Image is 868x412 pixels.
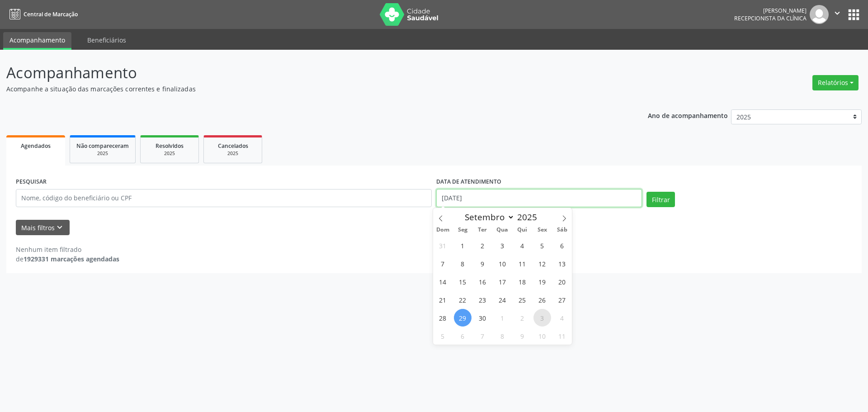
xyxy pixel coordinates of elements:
[434,309,452,327] span: Setembro 28, 2025
[16,189,432,207] input: Nome, código do beneficiário ou CPF
[553,291,571,308] span: Setembro 27, 2025
[514,327,531,345] span: Outubro 9, 2025
[434,273,452,290] span: Setembro 14, 2025
[218,142,248,150] span: Cancelados
[514,291,531,308] span: Setembro 25, 2025
[552,227,572,233] span: Sáb
[81,32,132,48] a: Beneficiários
[533,291,551,308] span: Setembro 26, 2025
[474,273,491,290] span: Setembro 16, 2025
[514,309,531,327] span: Outubro 2, 2025
[454,273,472,290] span: Setembro 15, 2025
[453,227,472,233] span: Seg
[810,5,829,24] img: img
[514,237,531,254] span: Setembro 4, 2025
[494,237,511,254] span: Setembro 3, 2025
[474,255,491,272] span: Setembro 9, 2025
[434,327,452,345] span: Outubro 5, 2025
[76,142,129,150] span: Não compareceram
[454,309,472,327] span: Setembro 29, 2025
[812,75,859,90] button: Relatórios
[436,189,642,207] input: Selecione um intervalo
[210,150,255,157] div: 2025
[553,273,571,290] span: Setembro 20, 2025
[434,237,452,254] span: Agosto 31, 2025
[434,291,452,308] span: Setembro 21, 2025
[648,109,728,121] p: Ano de acompanhamento
[16,220,70,236] button: Mais filtroskeyboard_arrow_down
[21,142,51,150] span: Agendados
[846,7,862,23] button: apps
[533,309,551,327] span: Outubro 3, 2025
[494,255,511,272] span: Setembro 10, 2025
[514,273,531,290] span: Setembro 18, 2025
[734,7,807,14] div: [PERSON_NAME]
[734,14,807,22] span: Recepcionista da clínica
[24,255,119,263] strong: 1929331 marcações agendadas
[461,211,515,223] select: Month
[147,150,192,157] div: 2025
[832,8,842,18] i: 
[16,245,119,254] div: Nenhum item filtrado
[454,237,472,254] span: Setembro 1, 2025
[6,84,605,94] p: Acompanhe a situação das marcações correntes e finalizadas
[494,327,511,345] span: Outubro 8, 2025
[454,327,472,345] span: Outubro 6, 2025
[533,273,551,290] span: Setembro 19, 2025
[76,150,129,157] div: 2025
[532,227,552,233] span: Sex
[3,32,71,50] a: Acompanhamento
[16,254,119,264] div: de
[433,227,453,233] span: Dom
[514,255,531,272] span: Setembro 11, 2025
[55,223,65,232] i: keyboard_arrow_down
[474,309,491,327] span: Setembro 30, 2025
[454,255,472,272] span: Setembro 8, 2025
[553,327,571,345] span: Outubro 11, 2025
[512,227,532,233] span: Qui
[436,175,501,189] label: DATA DE ATENDIMENTO
[494,291,511,308] span: Setembro 24, 2025
[156,142,184,150] span: Resolvidos
[24,10,78,18] span: Central de Marcação
[514,211,544,223] input: Year
[492,227,512,233] span: Qua
[553,309,571,327] span: Outubro 4, 2025
[474,327,491,345] span: Outubro 7, 2025
[474,237,491,254] span: Setembro 2, 2025
[454,291,472,308] span: Setembro 22, 2025
[533,255,551,272] span: Setembro 12, 2025
[553,237,571,254] span: Setembro 6, 2025
[494,273,511,290] span: Setembro 17, 2025
[6,7,78,22] a: Central de Marcação
[553,255,571,272] span: Setembro 13, 2025
[533,327,551,345] span: Outubro 10, 2025
[494,309,511,327] span: Outubro 1, 2025
[472,227,492,233] span: Ter
[533,237,551,254] span: Setembro 5, 2025
[829,5,846,24] button: 
[474,291,491,308] span: Setembro 23, 2025
[16,175,47,189] label: PESQUISAR
[646,192,675,207] button: Filtrar
[6,62,605,84] p: Acompanhamento
[434,255,452,272] span: Setembro 7, 2025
